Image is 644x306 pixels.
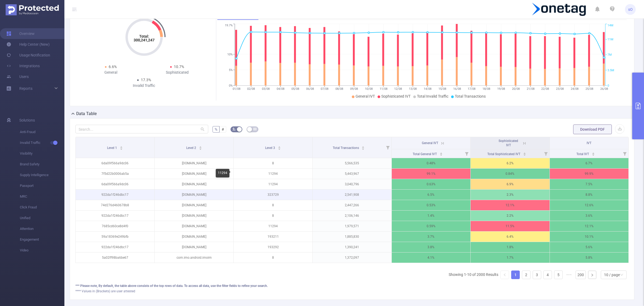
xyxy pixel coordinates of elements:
span: Click Fraud [20,202,64,213]
p: 1,979,571 [313,221,391,231]
span: Visibility [20,148,64,159]
div: **** Values in (Brackets) are user attested [75,289,629,294]
p: 193292 [234,242,312,252]
span: General IVT [356,94,375,98]
i: icon: caret-up [592,152,595,153]
p: 5.8% [550,252,628,263]
p: 3.8% [392,242,470,252]
tspan: 23/08 [556,87,564,91]
a: 4 [544,271,552,279]
i: icon: right [591,273,594,277]
span: ••• [565,271,573,279]
tspan: 12/08 [394,87,402,91]
div: Invalid Traffic [111,83,177,88]
p: 1.8% [471,242,549,252]
tspan: 24/08 [570,87,578,91]
a: 3 [533,271,541,279]
p: 6.5% [392,190,470,200]
div: General [78,70,144,75]
tspan: 0 [608,84,609,87]
a: 2 [522,271,530,279]
tspan: 16/08 [453,87,461,91]
tspan: 20/08 [512,87,519,91]
p: 922da1f246dbc17 [76,211,154,221]
button: Download PDF [573,124,612,134]
p: 1.7% [471,252,549,263]
a: Help Center (New) [6,39,50,50]
span: Video [20,245,64,256]
p: 3.7% [392,232,470,242]
span: # [222,127,224,131]
span: Brand Safety [20,159,64,170]
p: 0.84% [471,169,549,179]
p: 5a02ff98ba6be67 [76,252,154,263]
tspan: 5% [229,68,233,72]
p: 11294 [234,169,312,179]
p: 12.1% [471,200,549,210]
div: Sort [440,152,443,155]
p: [DOMAIN_NAME] [155,232,233,242]
p: 193211 [234,232,312,242]
tspan: 08/08 [335,87,343,91]
p: 5,566,535 [313,158,391,168]
i: icon: caret-down [440,154,442,155]
tspan: 21/08 [526,87,534,91]
p: 4.1% [392,252,470,263]
tspan: 09/08 [350,87,358,91]
p: 323729 [234,190,312,200]
tspan: 18/08 [482,87,490,91]
a: 200 [576,271,586,279]
tspan: 3.5M [608,69,614,72]
tspan: 19.7% [225,24,233,27]
li: 5 [554,271,563,279]
input: Search... [75,125,208,133]
tspan: 11/08 [379,87,387,91]
i: icon: caret-up [440,152,442,153]
p: 1,885,830 [313,232,391,242]
span: Total General IVT [413,152,438,156]
p: 7f5d22b0006ab5a [76,169,154,179]
i: icon: caret-down [120,148,123,149]
p: [DOMAIN_NAME] [155,242,233,252]
tspan: 22/08 [541,87,549,91]
p: [DOMAIN_NAME] [155,169,233,179]
div: *** Please note, By default, the table above consists of the top rows of data. To access all data... [75,283,629,288]
i: icon: caret-down [278,148,281,149]
div: 11294 [216,169,229,177]
li: 1 [511,271,520,279]
i: icon: table [253,127,257,131]
p: 12.6% [550,200,628,210]
span: Total Invalid Traffic [417,94,448,98]
p: com.imo.android.imoim [155,252,233,263]
span: 6.6% [109,65,117,69]
div: Sort [592,152,595,155]
p: [DOMAIN_NAME] [155,158,233,168]
span: Sophisticated IVT [381,94,411,98]
i: icon: caret-up [278,145,281,147]
span: Invalid Traffic [20,137,64,148]
div: Sort [523,152,526,155]
tspan: 19/08 [497,87,505,91]
tspan: 13/08 [409,87,417,91]
p: 1.4% [392,211,470,221]
p: 11294 [234,221,312,231]
p: 1,372,097 [313,252,391,263]
div: Sort [199,145,202,149]
p: 7.5% [550,179,628,189]
span: Total Transactions [333,146,360,150]
span: IVT [587,141,591,145]
p: 2.2% [471,211,549,221]
p: 6.7% [550,158,628,168]
span: sO [628,4,633,15]
p: 6da09f566a9dc06 [76,158,154,168]
a: Integrations [6,61,40,71]
i: icon: left [503,273,506,276]
div: Sort [278,145,281,149]
p: 8 [234,158,312,168]
span: 17.3% [141,78,151,82]
tspan: 10% [227,53,233,56]
p: 8 [234,211,312,221]
i: icon: caret-up [120,145,123,147]
p: 8 [234,200,312,210]
p: 8 [234,252,312,263]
